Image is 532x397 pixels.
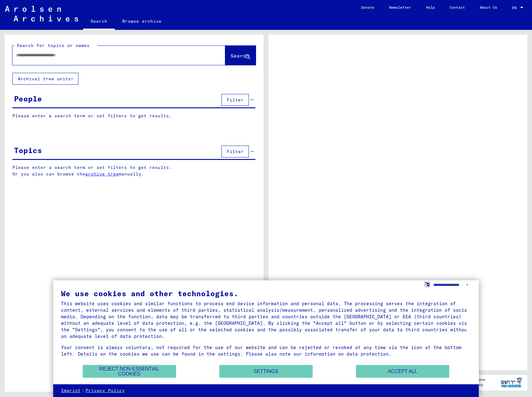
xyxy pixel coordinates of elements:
[12,73,78,85] button: Archival tree units
[500,375,523,390] img: yv_logo.png
[85,171,119,177] a: archive tree
[115,14,169,29] a: Browse archive
[219,365,313,378] button: Settings
[512,6,519,10] span: EN
[61,388,81,394] a: Imprint
[61,344,471,357] div: Your consent is always voluntary, not required for the use of our website and can be rejected or ...
[17,43,90,48] mat-label: Search for topics or names
[231,53,249,59] span: Search
[83,14,115,30] a: Search
[61,290,471,297] div: We use cookies and other technologies.
[227,149,244,154] span: Filter
[83,365,176,378] button: Reject non-essential cookies
[14,145,42,156] div: Topics
[14,93,42,104] div: People
[225,46,256,65] button: Search
[222,94,249,106] button: Filter
[227,97,244,103] span: Filter
[356,365,449,378] button: Accept all
[5,6,78,21] img: Arolsen_neg.svg
[222,146,249,157] button: Filter
[86,388,125,394] a: Privacy Policy
[12,164,256,177] p: Please enter a search term or set filters to get results. Or you also can browse the manually.
[12,113,255,119] p: Please enter a search term or set filters to get results.
[61,300,471,339] div: This website uses cookies and similar functions to process end device information and personal da...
